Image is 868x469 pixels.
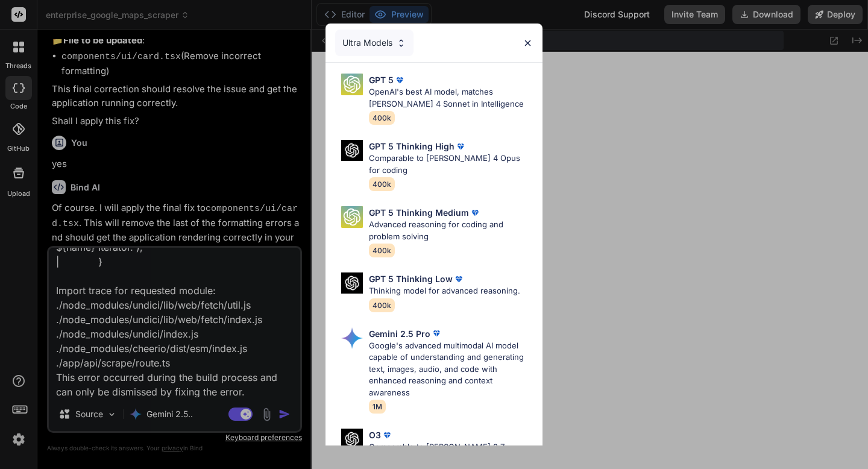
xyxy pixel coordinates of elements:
[454,140,467,153] img: premium
[369,285,520,297] p: Thinking model for advanced reasoning.
[369,86,533,110] p: OpenAI's best AI model, matches [PERSON_NAME] 4 Sonnet in Intelligence
[341,206,363,228] img: Pick Models
[335,30,414,56] div: Ultra Models
[369,74,394,86] p: GPT 5
[369,272,453,285] p: GPT 5 Thinking Low
[341,429,363,450] img: Pick Models
[341,140,363,161] img: Pick Models
[369,111,395,125] span: 400k
[369,140,454,153] p: GPT 5 Thinking High
[469,207,481,219] img: premium
[430,327,442,339] img: premium
[394,74,406,86] img: premium
[369,327,430,340] p: Gemini 2.5 Pro
[369,441,533,465] p: Comparable to [PERSON_NAME] 3.7 Sonnet, superior intelligence
[369,298,395,312] span: 400k
[369,153,533,176] p: Comparable to [PERSON_NAME] 4 Opus for coding
[341,272,363,294] img: Pick Models
[453,273,465,285] img: premium
[341,327,363,349] img: Pick Models
[369,206,469,219] p: GPT 5 Thinking Medium
[369,177,395,191] span: 400k
[369,219,533,242] p: Advanced reasoning for coding and problem solving
[369,400,386,414] span: 1M
[523,38,533,48] img: close
[341,74,363,95] img: Pick Models
[369,340,533,399] p: Google's advanced multimodal AI model capable of understanding and generating text, images, audio...
[396,38,406,48] img: Pick Models
[381,429,393,441] img: premium
[369,244,395,257] span: 400k
[369,429,381,441] p: O3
